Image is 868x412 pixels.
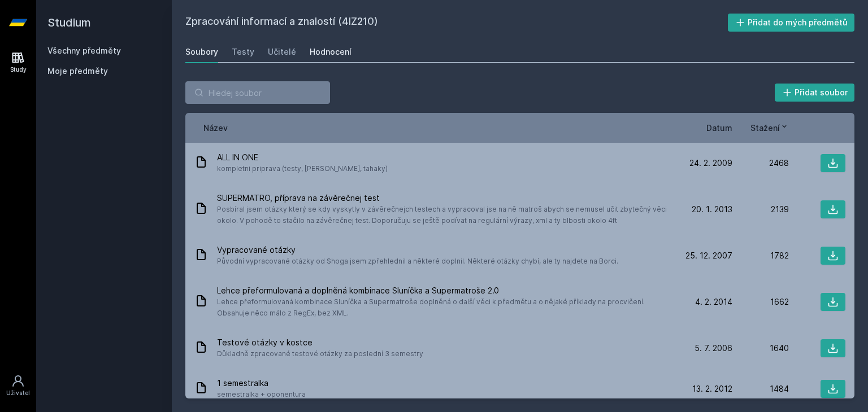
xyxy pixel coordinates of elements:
span: Důkladně zpracované testové otázky za poslední 3 semestry [217,348,423,360]
button: Stažení [750,122,789,134]
span: ALL IN ONE [217,152,388,163]
a: Study [2,45,34,80]
span: Stažení [750,122,780,134]
div: Uživatel [6,389,30,397]
span: kompletni priprava (testy, [PERSON_NAME], tahaky) [217,163,388,174]
button: Přidat do mých předmětů [728,14,855,32]
div: 1782 [732,250,789,261]
span: 1 semestralka [217,378,306,389]
a: Učitelé [268,41,296,63]
div: 1640 [732,343,789,354]
span: Lehce přeformulovaná a doplněná kombinace Sluníčka a Supermatroše 2.0 [217,285,671,296]
span: Lehce přeformulovaná kombinace Sluníčka a Supermatroše doplněná o další věci k předmětu a o nějak... [217,296,671,319]
a: Všechny předměty [47,46,121,55]
a: Testy [232,41,254,63]
span: Původní vypracované otázky od Shoga jsem zpřehlednil a některé doplnil. Některé otázky chybí, ale... [217,256,618,267]
div: Testy [232,46,254,58]
span: 20. 1. 2013 [692,204,732,215]
span: SUPERMATRO, příprava na závěrečnej test [217,192,671,204]
a: Uživatel [2,369,34,403]
div: Učitelé [268,46,296,58]
div: Study [10,65,27,74]
span: Posbíral jsem otázky který se kdy vyskytly v závěrečnejch testech a vypracoval jse na ně matroš a... [217,204,671,226]
div: 2468 [732,157,789,169]
div: 2139 [732,204,789,215]
span: Testové otázky v kostce [217,337,423,348]
span: Moje předměty [47,65,108,77]
div: Hodnocení [310,46,351,58]
a: Soubory [185,41,218,63]
div: 1662 [732,296,789,308]
div: Soubory [185,46,218,58]
span: 24. 2. 2009 [689,157,732,169]
span: 5. 7. 2006 [695,343,732,354]
input: Hledej soubor [185,81,330,104]
a: Hodnocení [310,41,351,63]
h2: Zpracování informací a znalostí (4IZ210) [185,14,728,32]
span: 13. 2. 2012 [692,383,732,395]
button: Název [203,122,228,134]
div: 1484 [732,383,789,395]
span: 25. 12. 2007 [685,250,732,261]
button: Přidat soubor [775,84,855,102]
button: Datum [706,122,732,134]
span: 4. 2. 2014 [695,296,732,308]
span: semestralka + oponentura [217,389,306,400]
span: Vypracované otázky [217,244,618,256]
